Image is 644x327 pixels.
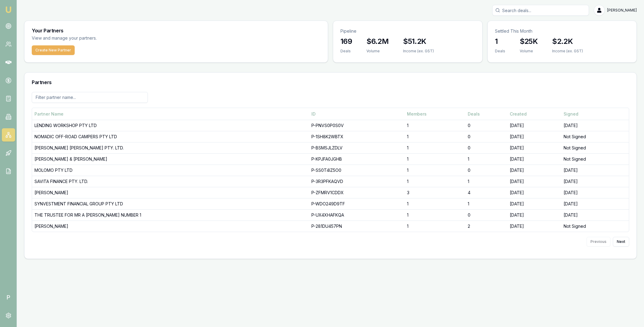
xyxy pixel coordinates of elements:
h3: Your Partners [32,28,320,33]
td: [DATE] [561,210,629,221]
td: P-SS0T4IZ5O0 [309,165,404,176]
td: [DATE] [507,165,561,176]
h3: Partners [32,80,629,85]
td: 3 [405,187,465,198]
td: 1 [405,142,465,154]
div: Not Signed [564,223,626,229]
div: Income (ex. GST) [552,49,583,54]
td: P-WDO249D9TF [309,198,404,210]
div: Partner Name [34,111,307,117]
td: [PERSON_NAME] [32,187,309,198]
div: Volume [520,49,538,54]
td: 1 [405,176,465,187]
td: MOLOMO PTY LTD [32,165,309,176]
td: 0 [465,210,507,221]
td: 0 [465,142,507,154]
div: Deals [495,49,505,54]
td: LENDING WORKSHOP PTY LTD [32,120,309,131]
h3: 169 [340,37,352,46]
div: Deals [468,111,505,117]
td: SYNVESTMENT FINANCIAL GROUP PTY LTD [32,198,309,210]
div: ID [311,111,402,117]
td: [DATE] [561,187,629,198]
td: [PERSON_NAME] & [PERSON_NAME] [32,154,309,165]
td: THE TRUSTEE FOR MR A [PERSON_NAME] NUMBER 1 [32,210,309,221]
td: NOMADIC OFF-ROAD CAMPERS PTY LTD [32,131,309,142]
p: View and manage your partners. [32,35,187,42]
td: 0 [465,120,507,131]
input: Search deals [492,5,589,16]
td: [DATE] [507,198,561,210]
td: P-UX4XHAFKQA [309,210,404,221]
td: 1 [405,120,465,131]
td: 1 [465,176,507,187]
h3: $6.2M [366,37,389,46]
td: [DATE] [507,154,561,165]
td: P-ZFMRV1CDDX [309,187,404,198]
h3: $51.2K [403,37,434,46]
div: Not Signed [564,134,626,140]
td: [PERSON_NAME] [PERSON_NAME] PTY. LTD. [32,142,309,154]
h3: $2.2K [552,37,583,46]
td: [DATE] [507,221,561,232]
div: Deals [340,49,352,54]
td: [DATE] [507,176,561,187]
div: Created [510,111,559,117]
td: SAVITA FINANCE PTY. LTD. [32,176,309,187]
td: [PERSON_NAME] [32,221,309,232]
td: 1 [405,165,465,176]
td: 0 [465,131,507,142]
div: Volume [366,49,389,54]
td: 0 [465,165,507,176]
td: P-BSMSJLZDLV [309,142,404,154]
p: Pipeline [340,28,475,34]
td: [DATE] [507,131,561,142]
button: Next [613,237,629,247]
span: [PERSON_NAME] [607,8,637,13]
td: 1 [465,154,507,165]
td: [DATE] [507,120,561,131]
span: P [2,291,15,304]
td: [DATE] [561,176,629,187]
td: 1 [405,210,465,221]
td: [DATE] [507,210,561,221]
td: [DATE] [561,165,629,176]
td: P-1SH8K2WBTX [309,131,404,142]
div: Not Signed [564,156,626,162]
td: 1 [405,221,465,232]
td: 1 [405,154,465,165]
img: emu-icon-u.png [5,6,12,13]
td: 1 [405,198,465,210]
td: P-281DU457PN [309,221,404,232]
h3: 1 [495,37,505,46]
td: [DATE] [561,120,629,131]
td: [DATE] [507,142,561,154]
div: Signed [564,111,626,117]
td: 4 [465,187,507,198]
h3: $25K [520,37,538,46]
div: Not Signed [564,145,626,151]
p: Settled This Month [495,28,629,34]
td: 1 [465,198,507,210]
td: P-PNVS0P0S0V [309,120,404,131]
input: Filter partner name... [32,92,148,103]
td: P-3R3PFKAQVD [309,176,404,187]
div: Members [407,111,463,117]
td: 2 [465,221,507,232]
td: [DATE] [507,187,561,198]
td: [DATE] [561,198,629,210]
button: Create New Partner [32,45,75,55]
div: Income (ex. GST) [403,49,434,54]
td: P-KPJFA0JGHB [309,154,404,165]
td: 1 [405,131,465,142]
